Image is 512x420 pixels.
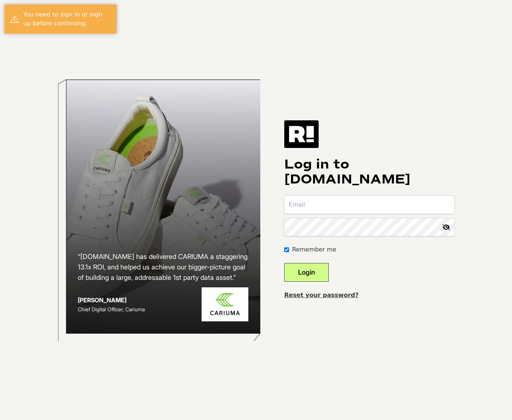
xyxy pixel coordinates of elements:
[284,157,454,187] h1: Log in to [DOMAIN_NAME]
[78,306,145,312] span: Chief Digital Officer, Cariuma
[284,291,359,299] a: Reset your password?
[202,287,248,321] img: Cariuma
[284,196,454,214] input: Email
[284,263,329,282] button: Login
[78,251,248,283] h2: “[DOMAIN_NAME] has delivered CARIUMA a staggering 13.1x ROI, and helped us achieve our bigger-pic...
[78,296,126,304] strong: [PERSON_NAME]
[284,120,319,148] img: Retention.com
[23,10,111,28] div: You need to sign in or sign up before continuing.
[292,245,336,254] label: Remember me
